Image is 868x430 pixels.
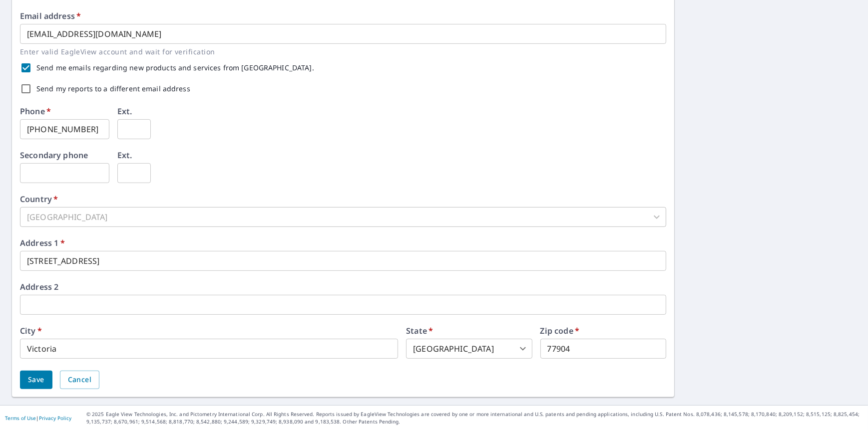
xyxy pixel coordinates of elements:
[20,195,58,203] label: Country
[20,12,81,20] label: Email address
[39,415,71,422] a: Privacy Policy
[36,64,314,71] label: Send me emails regarding new products and services from [GEOGRAPHIC_DATA].
[117,107,132,115] label: Ext.
[36,85,190,92] label: Send my reports to a different email address
[68,374,91,386] span: Cancel
[20,327,42,335] label: City
[20,239,65,247] label: Address 1
[28,374,44,386] span: Save
[20,46,659,57] p: Enter valid EagleView account and wait for verification
[5,415,71,421] p: |
[86,411,863,426] p: © 2025 Eagle View Technologies, Inc. and Pictometry International Corp. All Rights Reserved. Repo...
[20,151,88,159] label: Secondary phone
[20,283,58,291] label: Address 2
[406,327,433,335] label: State
[60,371,99,389] button: Cancel
[540,327,580,335] label: Zip code
[117,151,132,159] label: Ext.
[406,339,532,359] div: [GEOGRAPHIC_DATA]
[5,415,36,422] a: Terms of Use
[20,107,51,115] label: Phone
[20,371,52,389] button: Save
[20,207,666,227] div: [GEOGRAPHIC_DATA]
